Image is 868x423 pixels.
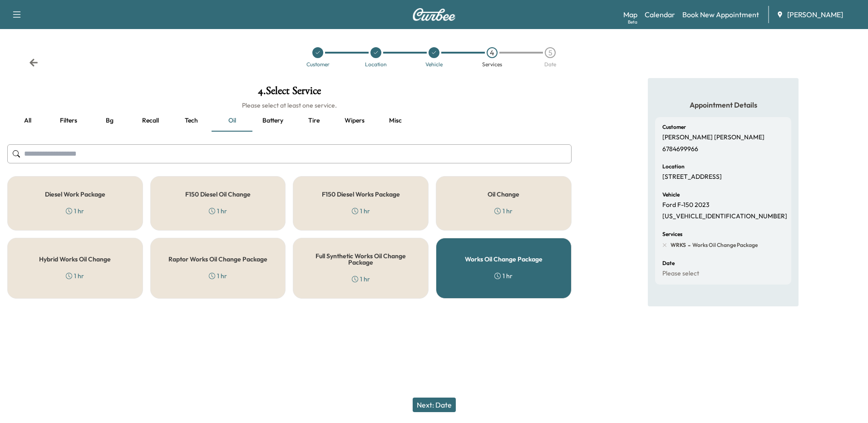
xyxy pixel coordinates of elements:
[322,191,400,197] h5: F150 Diesel Works Package
[494,207,513,216] div: 1 hr
[412,8,456,21] img: Curbee Logo
[645,9,675,20] a: Calendar
[482,62,502,67] div: Services
[171,110,212,132] button: Tech
[671,241,686,249] span: WRKS
[293,110,334,132] button: Tire
[662,145,698,153] p: 6784699966
[306,62,330,67] div: Customer
[66,207,84,216] div: 1 hr
[130,110,171,132] button: Recall
[308,253,414,266] h5: Full Synthetic Works Oil Change Package
[7,101,572,110] h6: Please select at least one service.
[686,241,690,250] span: -
[623,9,637,20] a: MapBeta
[185,191,251,197] h5: F150 Diesel Oil Change
[209,271,227,280] div: 1 hr
[690,241,758,249] span: Works Oil Change Package
[45,191,105,197] h5: Diesel Work Package
[655,100,791,110] h5: Appointment Details
[662,173,722,181] p: [STREET_ADDRESS]
[66,271,84,280] div: 1 hr
[375,110,416,132] button: Misc
[365,62,387,67] div: Location
[7,110,572,132] div: basic tabs example
[487,47,498,58] div: 4
[168,256,267,262] h5: Raptor Works Oil Change Package
[352,275,370,284] div: 1 hr
[662,133,764,142] p: [PERSON_NAME] [PERSON_NAME]
[252,110,293,132] button: Battery
[488,191,519,197] h5: Oil Change
[39,256,111,262] h5: Hybrid Works Oil Change
[465,256,542,262] h5: Works Oil Change Package
[682,9,759,20] a: Book New Appointment
[545,47,556,58] div: 5
[662,212,787,221] p: [US_VEHICLE_IDENTIFICATION_NUMBER]
[209,207,227,216] div: 1 hr
[662,261,675,266] h6: Date
[662,192,680,197] h6: Vehicle
[662,270,699,278] p: Please select
[352,207,370,216] div: 1 hr
[662,164,685,169] h6: Location
[29,58,38,67] div: Back
[425,62,443,67] div: Vehicle
[212,110,252,132] button: Oil
[89,110,130,132] button: Bg
[662,124,686,130] h6: Customer
[787,9,843,20] span: [PERSON_NAME]
[48,110,89,132] button: Filters
[544,62,556,67] div: Date
[662,201,710,209] p: Ford F-150 2023
[413,398,456,412] button: Next: Date
[662,231,682,237] h6: Services
[628,19,637,25] div: Beta
[7,85,572,101] h1: 4 . Select Service
[7,110,48,132] button: all
[334,110,375,132] button: Wipers
[494,271,513,280] div: 1 hr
